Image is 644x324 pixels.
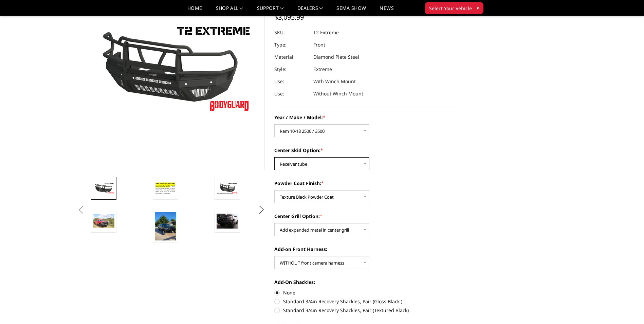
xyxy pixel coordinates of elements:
[429,5,472,12] span: Select Your Vehicle
[93,182,114,194] img: T2 Series - Extreme Front Bumper (receiver or winch)
[274,75,308,88] dt: Use:
[155,181,176,196] img: T2 Series - Extreme Front Bumper (receiver or winch)
[274,26,308,39] dt: SKU:
[257,6,284,16] a: Support
[274,51,308,63] dt: Material:
[313,88,363,100] dd: Without Winch Mount
[155,212,176,241] img: T2 Series - Extreme Front Bumper (receiver or winch)
[274,13,304,22] span: $3,095.99
[477,4,479,12] span: ▾
[380,6,393,16] a: News
[187,6,202,16] a: Home
[610,291,644,324] iframe: Chat Widget
[274,307,462,314] label: Standard 3/4in Recovery Shackles, Pair (Textured Black)
[274,114,462,121] label: Year / Make / Model:
[274,63,308,75] dt: Style:
[313,75,356,88] dd: With Winch Mount
[274,147,462,154] label: Center Skid Option:
[274,88,308,100] dt: Use:
[297,6,323,16] a: Dealers
[274,39,308,51] dt: Type:
[217,214,238,228] img: T2 Series - Extreme Front Bumper (receiver or winch)
[274,213,462,220] label: Center Grill Option:
[274,289,462,296] label: None
[274,278,462,286] label: Add-On Shackles:
[76,205,86,215] button: Previous
[313,39,325,51] dd: Front
[336,6,366,16] a: SEMA Show
[274,180,462,187] label: Powder Coat Finish:
[216,6,243,16] a: shop all
[93,214,114,228] img: T2 Series - Extreme Front Bumper (receiver or winch)
[256,205,266,215] button: Next
[274,246,462,253] label: Add-on Front Harness:
[313,26,339,39] dd: T2 Extreme
[313,51,359,63] dd: Diamond Plate Steel
[217,182,238,194] img: T2 Series - Extreme Front Bumper (receiver or winch)
[313,63,332,75] dd: Extreme
[274,298,462,305] label: Standard 3/4in Recovery Shackles, Pair (Gloss Black )
[425,2,483,14] button: Select Your Vehicle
